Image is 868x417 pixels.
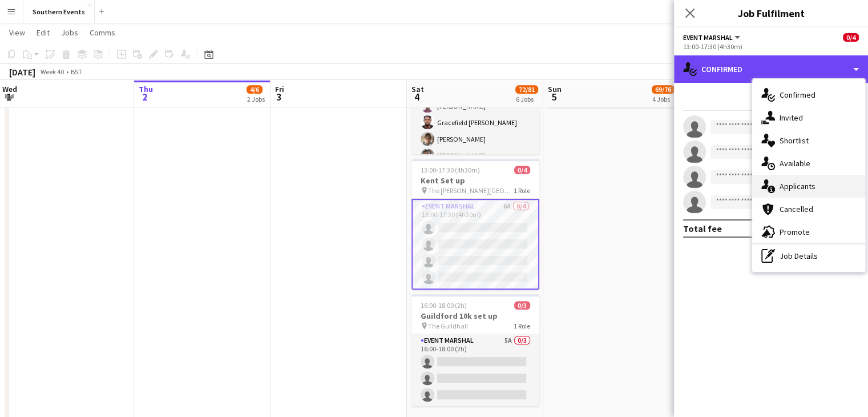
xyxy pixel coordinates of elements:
span: Wed [2,84,17,94]
span: Shortlist [780,135,809,146]
span: Sat [411,84,424,94]
span: 1 [1,90,17,103]
span: Available [780,158,810,169]
app-card-role: Event Marshal6A0/413:00-17:30 (4h30m) [411,199,539,290]
span: 4/6 [247,85,263,94]
div: 6 Jobs [516,95,538,103]
div: 4 Jobs [652,95,674,103]
span: Jobs [61,27,78,38]
span: Thu [139,84,153,94]
span: The [PERSON_NAME][GEOGRAPHIC_DATA] [428,186,514,195]
h3: Guildford 10k set up [411,311,539,321]
div: Total fee [683,223,722,234]
h3: Job Fulfilment [674,6,868,21]
button: Southern Events [23,1,95,23]
span: Applicants [780,181,815,191]
span: 1 Role [514,322,530,330]
span: 1 Role [514,186,530,195]
app-card-role: Event Marshal5A0/316:00-18:00 (2h) [411,334,539,406]
div: Confirmed [674,55,868,83]
span: Cancelled [780,204,813,214]
div: 2 Jobs [247,95,265,103]
span: 69/76 [652,85,675,94]
a: Jobs [56,25,83,40]
span: 4 [410,90,424,103]
span: 3 [273,90,284,103]
span: 16:00-18:00 (2h) [421,301,467,310]
span: View [9,27,25,38]
div: BST [71,67,82,76]
a: Comms [85,25,120,40]
div: 13:00-17:30 (4h30m) [683,42,859,51]
h3: Kent Set up [411,175,539,186]
app-job-card: 13:00-17:30 (4h30m)0/4Kent Set up The [PERSON_NAME][GEOGRAPHIC_DATA]1 RoleEvent Marshal6A0/413:00... [411,159,539,290]
a: Edit [32,25,54,40]
a: View [5,25,30,40]
span: 2 [137,90,153,103]
div: [DATE] [9,66,35,78]
span: Fri [275,84,284,94]
span: Week 40 [38,67,66,76]
span: Invited [780,113,803,123]
span: 0/4 [514,166,530,174]
app-job-card: 16:00-18:00 (2h)0/3Guildford 10k set up The Guildhall1 RoleEvent Marshal5A0/316:00-18:00 (2h) [411,294,539,406]
span: 0/3 [514,301,530,310]
span: Edit [37,27,50,38]
span: 5 [546,90,562,103]
span: Promote [780,227,810,237]
span: 72/81 [515,85,538,94]
button: Event Marshal [683,33,742,42]
span: Confirmed [780,90,815,100]
span: The Guildhall [428,322,468,330]
span: Comms [90,27,115,38]
span: 0/4 [843,33,859,42]
span: 13:00-17:30 (4h30m) [421,166,480,174]
span: Sun [548,84,562,94]
div: Job Details [752,244,865,267]
span: Event Marshal [683,33,733,42]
